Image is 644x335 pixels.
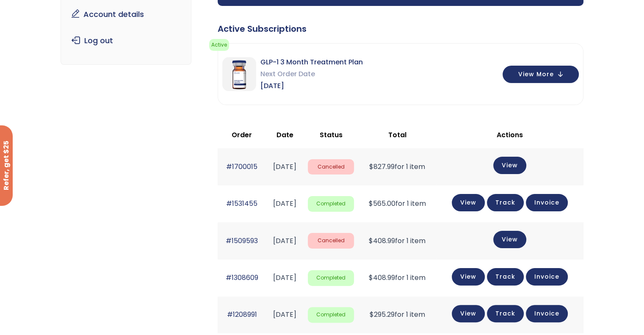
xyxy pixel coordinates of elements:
span: Actions [497,130,523,140]
time: [DATE] [273,310,296,319]
a: Track [487,194,524,211]
td: for 1 item [358,148,436,185]
span: GLP-1 3 Month Treatment Plan [260,56,363,68]
a: Invoice [526,305,568,322]
span: $ [368,199,373,208]
span: Date [276,130,293,140]
span: 295.29 [369,310,394,319]
td: for 1 item [358,296,436,333]
a: #1700015 [226,162,257,172]
span: 408.99 [369,273,395,282]
span: Order [232,130,252,140]
time: [DATE] [273,162,296,172]
span: $ [369,273,373,282]
span: Completed [308,196,354,212]
a: View [452,305,485,322]
span: Status [320,130,343,140]
a: View [452,268,485,285]
a: #1208991 [227,310,257,319]
time: [DATE] [273,273,296,282]
time: [DATE] [273,236,296,246]
td: for 1 item [358,222,436,259]
td: for 1 item [358,260,436,296]
span: Next Order Date [260,68,363,80]
a: Invoice [526,268,568,285]
span: 408.99 [369,236,395,246]
div: Active Subscriptions [218,23,583,35]
a: Invoice [526,194,568,211]
img: GLP-1 3 Month Treatment Plan [222,57,256,91]
span: Total [388,130,406,140]
span: Completed [308,307,354,323]
a: View [493,157,526,174]
a: #1308609 [225,273,258,282]
span: $ [369,236,373,246]
span: $ [369,162,373,172]
td: for 1 item [358,185,436,222]
span: [DATE] [260,80,363,92]
span: View More [518,72,553,77]
a: View [493,231,526,248]
span: Completed [308,270,354,286]
span: $ [369,310,373,319]
a: Account details [67,6,185,23]
a: Log out [67,32,185,50]
a: #1531455 [226,199,257,208]
span: Cancelled [308,233,354,249]
span: 565.00 [368,199,395,208]
span: 827.99 [369,162,395,172]
a: Track [487,268,524,285]
time: [DATE] [273,199,296,208]
span: active [209,39,229,51]
span: Cancelled [308,159,354,175]
button: View More [503,66,579,83]
a: #1509593 [226,236,258,246]
a: View [452,194,485,211]
a: Track [487,305,524,322]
